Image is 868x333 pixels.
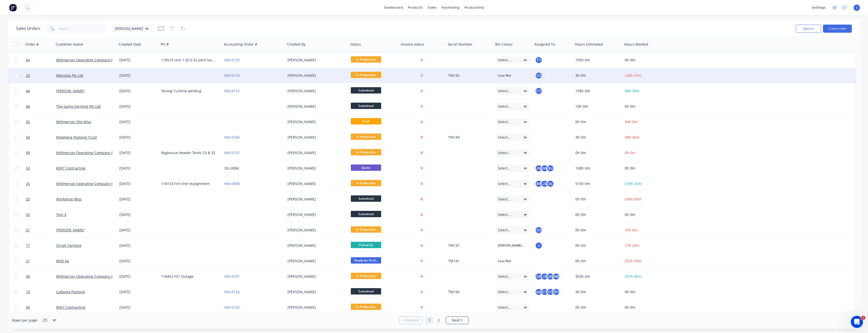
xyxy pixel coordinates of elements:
span: 15h 0m [625,228,637,232]
div: products [405,4,425,11]
button: CS [535,72,542,79]
span: In Production [351,304,381,310]
div: [PERSON_NAME] [288,212,344,217]
div: [DATE] [119,181,157,186]
a: REKT Contracting [56,166,85,171]
a: Millmerran Operating Company Pty Ltd [56,274,123,279]
a: INV-0115 [224,88,240,93]
div: Created By [287,42,306,47]
div: TM145 [448,289,489,294]
span: 54 [26,58,30,63]
span: 52 [26,212,30,217]
div: CS [535,226,542,234]
div: [PERSON_NAME] Deere Green [496,242,529,249]
div: 0h 0m [575,197,618,202]
div: JW [535,164,542,172]
a: INV-0106 [224,135,240,140]
span: 128h 37m [625,73,641,78]
div: [DATE] [119,119,157,124]
a: Previous page [400,318,422,323]
div: 118452 F51 Outage [161,274,217,279]
iframe: Intercom live chat [851,316,863,328]
button: TT [535,56,542,64]
span: 436h 50m [625,197,641,201]
button: Options [796,25,821,33]
span: 54h 0m [625,119,637,124]
div: [DATE] [119,135,157,140]
span: 48h 45m [625,135,639,140]
div: 0h 0m [575,150,618,155]
div: TM142 [448,73,489,78]
span: 0h 0m [625,104,635,109]
span: 0h 0m [625,305,635,310]
span: In Production [351,56,381,63]
span: Select... [498,119,511,124]
span: Select... [498,228,511,233]
span: 1 [861,316,865,320]
span: Quote [351,164,381,171]
input: Search... [59,24,108,34]
span: 35 [26,119,30,124]
span: 0h 0m [625,289,635,294]
a: INV-0098 [224,181,240,186]
div: JW [541,164,548,172]
a: 52 [26,207,56,222]
div: 352h 0m [575,274,618,279]
div: [PERSON_NAME] [288,181,344,186]
div: [PERSON_NAME] [288,58,344,63]
div: MB [552,273,560,280]
span: Select... [498,88,511,94]
span: 50 [26,305,30,310]
div: BR [535,180,542,188]
span: Select... [498,166,511,171]
a: INV-0124 [224,289,240,294]
div: DP [535,273,542,280]
span: In Production [351,180,381,186]
a: 25 [26,176,56,191]
button: JWJWRJ [535,164,554,172]
a: The Gums Farming Pty Ltd [56,104,101,109]
span: Select... [498,181,511,186]
div: [PERSON_NAME] [288,228,344,233]
div: [DATE] [119,243,157,248]
a: Cadarga Pastoral [56,289,85,294]
div: TM143 [448,135,489,140]
div: JS [541,180,548,188]
div: [PERSON_NAME] [288,166,344,171]
a: Millmerran Operating Company Pty Ltd [56,58,123,62]
a: INV-0129 [224,58,240,62]
span: [PERSON_NAME] [115,26,143,31]
a: 48 [26,99,56,114]
img: Factory [9,4,17,11]
div: Customer Name [56,42,83,47]
span: 23 [26,73,30,78]
div: [PERSON_NAME] [288,243,344,248]
div: JW [547,273,554,280]
div: [DATE] [119,305,157,310]
div: 108h 0m [575,166,618,171]
div: [DATE] [119,228,157,233]
a: 34 [26,130,56,145]
span: 0h 0m [625,58,635,62]
div: RJ [547,164,554,172]
div: [PERSON_NAME] [288,150,344,155]
span: J [856,5,857,10]
div: [DATE] [119,289,157,294]
span: Submitted [351,211,381,217]
div: 0h 0m [575,119,618,124]
div: [PERSON_NAME] [288,104,344,109]
ul: Pagination [397,317,471,324]
span: 49 [26,150,30,155]
div: RH [552,288,560,296]
div: [DATE] [119,104,157,109]
span: 25 [26,181,30,186]
span: Submitted [351,87,381,94]
span: Next [452,318,460,323]
div: productivity [462,4,487,11]
span: 4h 5m [625,150,635,155]
div: [PERSON_NAME] [288,258,344,264]
div: 195h 0m [575,58,618,63]
a: Workshop Misc [56,197,82,201]
span: In Production [351,273,381,279]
